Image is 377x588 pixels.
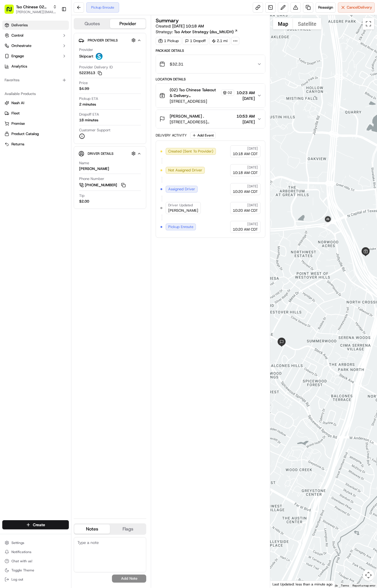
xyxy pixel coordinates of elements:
[174,29,234,35] span: Tso Arbor Strategy (dss_MtiJDH)
[2,566,69,574] button: Toggle Theme
[316,2,336,13] button: Reassign
[2,557,69,565] button: Chat with us!
[170,119,234,125] span: [STREET_ADDRESS][PERSON_NAME]
[26,60,79,65] div: We're available if you need us!
[48,128,53,133] div: 💻
[76,104,78,109] span: •
[247,184,258,189] span: [DATE]
[156,23,204,29] span: Created:
[2,21,69,30] a: Deliveries
[233,189,258,194] span: 10:20 AM CDT
[5,100,67,106] a: Nash AI
[11,559,32,563] span: Chat with us!
[190,132,216,139] button: Add Event
[3,126,46,136] a: 📗Knowledge Base
[236,90,255,96] span: 10:23 AM
[2,119,69,128] button: Promise
[233,208,258,213] span: 10:20 AM CDT
[247,203,258,207] span: [DATE]
[79,149,141,158] button: Driver Details
[156,37,181,45] div: 1 Pickup
[338,2,375,13] button: CancelDelivery
[170,87,220,98] span: (02) Tso Chinese Takeout & Delivery [GEOGRAPHIC_DATA] [GEOGRAPHIC_DATA] Crossing Manager
[170,98,234,104] span: [STREET_ADDRESS]
[156,133,187,138] div: Delivery Activity
[2,520,69,529] button: Create
[79,176,104,181] span: Phone Number
[46,126,94,136] a: 💻API Documentation
[156,18,179,23] h3: Summary
[6,55,16,65] img: 1736555255976-a54dd68f-1ca7-489b-9aae-adbdc363a1c4
[79,80,88,86] span: Price
[168,187,195,192] span: Assigned Driver
[16,10,57,14] button: [PERSON_NAME][EMAIL_ADDRESS][DOMAIN_NAME]
[110,524,146,534] button: Flags
[26,55,94,60] div: Start new chat
[79,65,113,70] span: Provider Delivery ID
[156,84,265,108] button: (02) Tso Chinese Takeout & Delivery [GEOGRAPHIC_DATA] [GEOGRAPHIC_DATA] Crossing Manager02[STREET...
[79,35,141,45] button: Provider Details
[79,166,109,171] div: [PERSON_NAME]
[11,33,23,38] span: Control
[88,151,113,156] span: Driver Details
[2,76,69,85] div: Favorites
[47,89,49,93] span: •
[11,121,25,126] span: Promise
[79,161,89,166] span: Name
[318,5,333,10] span: Reassign
[2,539,69,547] button: Settings
[79,70,102,76] button: 5223513
[97,56,104,63] button: Start new chat
[2,31,69,40] button: Control
[6,74,38,79] div: Past conversations
[209,37,230,45] div: 2.1 mi
[11,43,31,48] span: Orchestrate
[270,581,335,588] div: Last Updated: less than a minute ago
[79,47,93,52] span: Provider
[156,110,265,128] button: [PERSON_NAME] .[STREET_ADDRESS][PERSON_NAME]10:53 AM[DATE]
[272,580,290,588] a: Open this area in Google Maps (opens a new window)
[11,577,23,582] span: Log out
[11,100,24,106] span: Nash AI
[174,29,238,35] a: Tso Arbor Strategy (dss_MtiJDH)
[79,96,98,101] span: Pickup ETA
[168,203,193,207] span: Driver Updated
[293,18,321,29] button: Show satellite imagery
[347,5,372,10] span: Cancel Delivery
[11,541,24,545] span: Settings
[6,128,10,133] div: 📗
[168,168,202,173] span: Not Assigned Driver
[236,113,255,119] span: 10:53 AM
[11,54,24,59] span: Engage
[5,131,67,136] a: Product Catalog
[79,54,93,59] span: Skipcart
[168,224,193,229] span: Pickup Enroute
[11,89,16,94] img: 1736555255976-a54dd68f-1ca7-489b-9aae-adbdc363a1c4
[74,524,110,534] button: Notes
[18,89,46,93] span: [PERSON_NAME]
[11,131,39,136] span: Product Catalog
[2,41,69,50] button: Orchestrate
[88,38,118,43] span: Provider Details
[79,118,98,123] div: 18 minutes
[15,37,103,43] input: Got a question? Start typing here...
[6,23,104,32] p: Welcome 👋
[247,146,258,151] span: [DATE]
[2,140,69,149] button: Returns
[5,111,67,116] a: Fleet
[5,142,67,147] a: Returns
[183,37,208,45] div: 1 Dropoff
[54,128,92,134] span: API Documentation
[247,222,258,226] span: [DATE]
[2,62,69,71] a: Analytics
[236,119,255,125] span: [DATE]
[156,48,265,53] div: Package Details
[6,83,15,92] img: Charles Folsom
[236,96,255,101] span: [DATE]
[12,55,22,65] img: 8571987876998_91fb9ceb93ad5c398215_72.jpg
[2,109,69,118] button: Fleet
[168,208,198,213] span: [PERSON_NAME]
[110,19,146,28] button: Provider
[272,580,290,588] img: Google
